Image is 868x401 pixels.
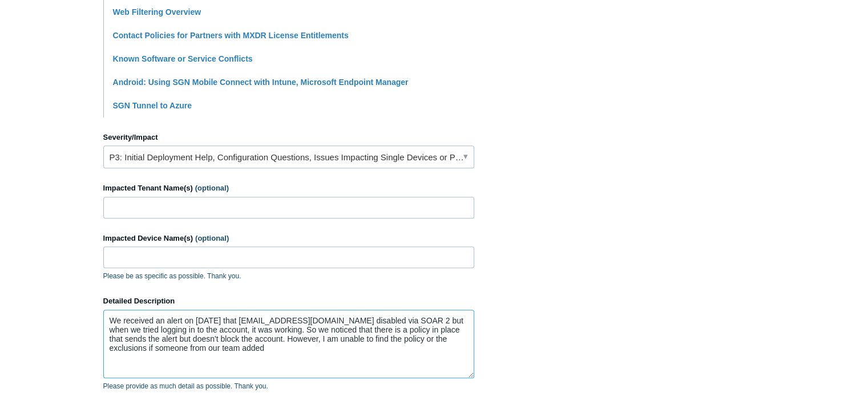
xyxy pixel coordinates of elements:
a: Android: Using SGN Mobile Connect with Intune, Microsoft Endpoint Manager [113,78,409,87]
span: (optional) [195,234,229,242]
a: Contact Policies for Partners with MXDR License Entitlements [113,31,349,40]
a: P3: Initial Deployment Help, Configuration Questions, Issues Impacting Single Devices or Past Out... [103,145,474,168]
label: Impacted Device Name(s) [103,233,474,244]
label: Impacted Tenant Name(s) [103,183,474,194]
a: Known Software or Service Conflicts [113,54,253,63]
a: Web Filtering Overview [113,7,201,17]
label: Severity/Impact [103,132,474,143]
label: Detailed Description [103,295,474,307]
span: (optional) [195,184,229,192]
p: Please provide as much detail as possible. Thank you. [103,381,474,391]
p: Please be as specific as possible. Thank you. [103,271,474,281]
a: SGN Tunnel to Azure [113,101,192,110]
